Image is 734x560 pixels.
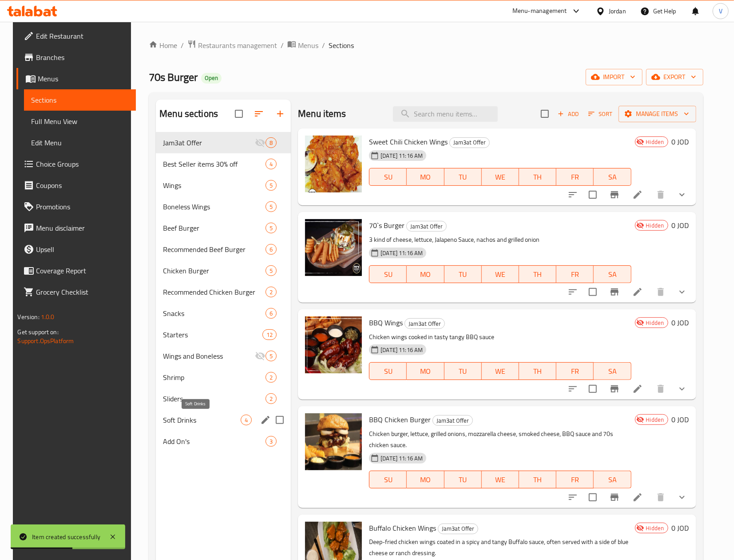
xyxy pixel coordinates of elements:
[163,201,266,212] div: Boneless Wings
[393,106,498,122] input: search
[407,265,444,283] button: MO
[36,287,128,297] span: Grocery Checklist
[266,245,276,254] span: 6
[24,89,135,111] a: Sections
[448,171,478,184] span: TU
[163,137,255,148] span: Jam3at Offer
[369,536,631,559] p: Deep-fried chicken wings coated in a spicy and tangy Buffalo sauce, often served with a side of b...
[444,362,482,380] button: TU
[650,378,671,400] button: delete
[672,316,689,329] h6: 0 JOD
[266,393,277,404] div: items
[266,139,276,147] span: 8
[593,72,635,83] span: import
[16,196,135,217] a: Promotions
[410,365,440,378] span: MO
[32,532,100,542] div: Item created successfully
[671,487,693,508] button: show more
[163,223,266,233] span: Beef Burger
[512,6,567,16] div: Menu-management
[156,409,291,431] div: Soft Drinks4edit
[266,265,277,276] div: items
[519,168,556,186] button: TH
[187,40,277,51] a: Restaurants management
[632,384,643,394] a: Edit menu item
[266,160,276,168] span: 4
[163,415,241,425] span: Soft Drinks
[255,137,266,148] svg: Inactive section
[36,52,128,63] span: Branches
[650,184,671,205] button: delete
[31,116,128,127] span: Full Menu View
[266,203,276,211] span: 5
[619,106,696,122] button: Manage items
[554,107,583,121] span: Add item
[156,217,291,239] div: Beef Burger5
[16,175,135,196] a: Coupons
[305,136,362,192] img: Sweet Chili Chicken Wings
[519,265,556,283] button: TH
[560,473,590,486] span: FR
[410,268,440,281] span: MO
[305,219,362,276] img: 70`s Burger
[298,107,346,120] h2: Menu items
[672,219,689,232] h6: 0 JOD
[438,524,478,534] span: Jam3at Offer
[263,331,276,339] span: 12
[163,436,266,447] span: Add On's
[266,223,277,233] div: items
[556,265,594,283] button: FR
[163,265,266,276] span: Chicken Burger
[16,47,135,68] a: Branches
[643,138,668,146] span: Hidden
[201,74,222,82] span: Open
[266,436,277,447] div: items
[672,413,689,426] h6: 0 JOD
[36,244,128,255] span: Upsell
[604,281,625,303] button: Branch-specific-item
[482,168,519,186] button: WE
[405,319,444,329] span: Jam3at Offer
[448,365,478,378] span: TU
[270,103,291,124] button: Add section
[597,365,627,378] span: SA
[163,180,266,191] span: Wings
[485,171,516,184] span: WE
[373,268,403,281] span: SU
[632,287,643,297] a: Edit menu item
[41,311,55,323] span: 1.0.0
[266,180,277,191] div: items
[653,72,696,83] span: export
[149,40,177,51] a: Home
[181,40,184,51] li: /
[156,281,291,303] div: Recommended Chicken Burger2
[632,492,643,503] a: Edit menu item
[583,185,602,204] span: Select to update
[650,281,671,303] button: delete
[163,372,266,383] span: Shrimp
[719,6,722,16] span: V
[583,283,602,301] span: Select to update
[163,393,266,404] span: Sliders
[163,159,266,169] span: Best Seller items 30% off
[677,492,687,503] svg: Show Choices
[369,168,407,186] button: SU
[262,329,277,340] div: items
[594,471,631,488] button: SA
[672,522,689,534] h6: 0 JOD
[36,265,128,276] span: Coverage Report
[604,184,625,205] button: Branch-specific-item
[444,471,482,488] button: TU
[594,362,631,380] button: SA
[163,329,262,340] span: Starters
[156,303,291,324] div: Snacks6
[562,487,583,508] button: sort-choices
[156,239,291,260] div: Recommended Beef Burger6
[16,260,135,281] a: Coverage Report
[266,288,276,296] span: 2
[369,135,448,148] span: Sweet Chili Chicken Wings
